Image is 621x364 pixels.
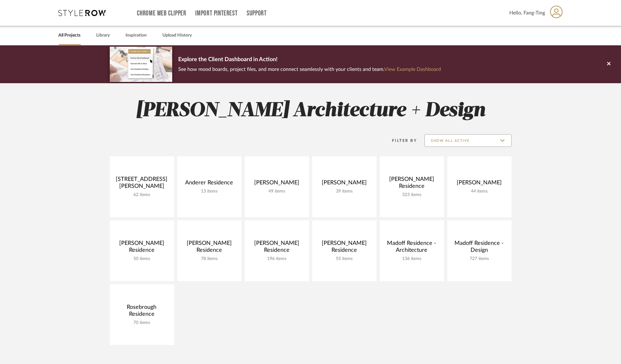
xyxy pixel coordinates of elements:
[115,320,169,326] div: 70 items
[250,179,304,189] div: [PERSON_NAME]
[510,9,545,17] span: Hello, Fang-Ting
[317,240,372,256] div: [PERSON_NAME] Residence
[182,189,237,194] div: 13 items
[179,55,441,65] p: Explore the Client Dashboard in Action!
[163,31,192,40] a: Upload History
[115,192,169,198] div: 62 items
[182,256,237,262] div: 78 items
[182,179,237,189] div: Anderer Residence
[179,65,441,74] p: See how mood boards, project files, and more connect seamlessly with your clients and team.
[250,189,304,194] div: 49 items
[247,11,267,16] a: Support
[317,256,372,262] div: 55 items
[384,67,441,72] a: View Example Dashboard
[452,189,507,194] div: 44 items
[452,179,507,189] div: [PERSON_NAME]
[97,31,110,40] a: Library
[115,176,169,192] div: [STREET_ADDRESS][PERSON_NAME]
[137,11,186,16] a: Chrome Web Clipper
[126,31,147,40] a: Inspiration
[250,256,304,262] div: 196 items
[317,179,372,189] div: [PERSON_NAME]
[385,256,439,262] div: 136 items
[84,99,538,123] h2: [PERSON_NAME] Architecture + Design
[385,176,439,192] div: [PERSON_NAME] Residence
[115,256,169,262] div: 50 items
[385,192,439,198] div: 323 items
[59,31,81,40] a: All Projects
[115,240,169,256] div: [PERSON_NAME] Residence
[195,11,237,16] a: Import Pinterest
[182,240,237,256] div: [PERSON_NAME] Residence
[384,137,417,144] div: Filter By
[385,240,439,256] div: Madoff Residence - Architecture
[452,240,507,256] div: Madoff Residence - Design
[115,304,169,320] div: Rosebrough Residence
[317,189,372,194] div: 39 items
[110,47,172,82] img: d5d033c5-7b12-40c2-a960-1ecee1989c38.png
[452,256,507,262] div: 727 items
[250,240,304,256] div: [PERSON_NAME] Residence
